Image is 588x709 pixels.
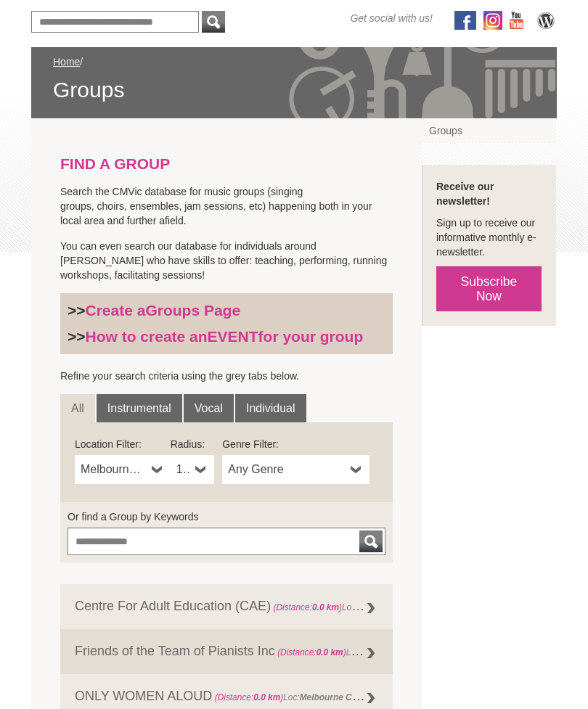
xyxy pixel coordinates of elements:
[312,602,339,612] strong: 0.0 km
[171,455,214,484] a: 10km
[81,461,146,478] span: Melbourne CBD
[60,369,393,383] p: Refine your search criteria using the grey tabs below.
[60,184,393,228] p: Search the CMVic database for music groups (singing groups, choirs, ensembles, jam sessions, etc)...
[60,155,170,172] strong: FIND A GROUP
[436,181,494,207] strong: Receive our newsletter!
[60,239,393,282] p: You can even search our database for individuals around [PERSON_NAME] who have skills to offer: t...
[68,327,385,346] h3: >>
[222,455,369,484] a: Any Genre
[53,56,80,67] a: Home
[86,302,241,319] a: Create aGroups Page
[212,689,462,703] span: Loc: , Genre: ,
[277,647,346,657] span: (Distance: )
[273,602,342,612] span: (Distance: )
[75,455,171,484] a: Melbourne CBD
[422,118,556,143] a: Groups
[184,394,234,423] a: Vocal
[176,461,189,478] span: 10km
[68,509,385,524] label: Or find a Group by Keywords
[215,692,284,702] span: (Distance: )
[171,437,214,451] label: Radius:
[75,437,171,451] label: Location Filter:
[535,11,557,30] img: CMVic Blog
[483,11,502,30] img: icon-instagram.png
[53,54,535,104] div: /
[86,328,364,345] a: How to create anEVENTfor your group
[350,11,433,25] span: Get social with us!
[235,394,306,423] a: Individual
[253,692,280,702] strong: 0.0 km
[300,689,365,703] strong: Melbourne CBD
[60,394,95,423] a: All
[97,394,182,423] a: Instrumental
[53,76,535,104] span: Groups
[60,629,393,674] a: Friends of the Team of Pianists Inc (Distance:0.0 km)Loc:Various suburbs across [GEOGRAPHIC_DATA]...
[68,301,385,320] h3: >>
[208,328,258,345] strong: EVENT
[436,216,542,259] p: Sign up to receive our informative monthly e-newsletter.
[145,302,240,319] strong: Groups Page
[271,599,566,613] span: Loc: , Genre: , Members:
[222,437,369,451] label: Genre Filter:
[228,461,345,478] span: Any Genre
[60,584,393,629] a: Centre For Adult Education (CAE) (Distance:0.0 km)Loc:Melbouren, Genre:, Members:
[436,266,542,311] a: Subscribe Now
[317,647,343,657] strong: 0.0 km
